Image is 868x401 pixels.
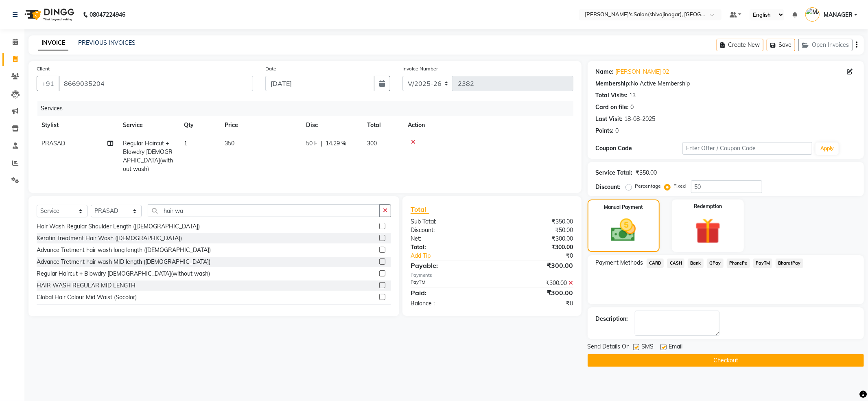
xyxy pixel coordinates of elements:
div: Coupon Code [596,144,682,153]
span: 1 [184,140,187,147]
div: ₹300.00 [492,288,579,298]
div: Description: [596,315,628,323]
div: Sub Total: [404,217,492,226]
span: PayTM [753,259,773,268]
div: Card on file: [596,103,629,112]
button: Save [767,39,795,51]
div: Discount: [596,183,621,191]
div: Advance Tretment hair wash long length ([DEMOGRAPHIC_DATA]) [37,246,211,254]
span: Payment Methods [596,259,643,267]
div: ₹350.00 [492,217,579,226]
span: SMS [642,342,654,353]
div: Services [37,101,579,116]
div: Total Visits: [596,91,628,100]
span: Regular Haircut + Blowdry [DEMOGRAPHIC_DATA](without wash) [123,140,173,173]
span: 300 [367,140,377,147]
label: Redemption [694,203,722,210]
span: Total [411,205,429,214]
div: Membership: [596,79,631,88]
th: Total [362,116,403,134]
div: ₹300.00 [492,243,579,252]
label: Percentage [635,182,661,190]
button: Apply [816,142,839,155]
div: Advance Tretment hair wash MID length ([DEMOGRAPHIC_DATA]) [37,258,210,266]
div: Payable: [404,261,492,270]
div: 18-08-2025 [625,115,656,123]
th: Price [220,116,301,134]
b: 08047224946 [90,3,125,26]
img: _cash.svg [603,216,644,245]
input: Search by Name/Mobile/Email/Code [59,76,253,91]
span: CASH [667,259,684,268]
span: BharatPay [776,259,803,268]
div: ₹350.00 [636,169,657,177]
div: ₹300.00 [492,279,579,287]
input: Enter Offer / Coupon Code [682,142,813,155]
img: _gift.svg [687,215,729,247]
div: HAIR WASH REGULAR MID LENGTH [37,281,136,290]
div: Discount: [404,226,492,234]
div: Global Hair Colour Mid Waist (Socolor) [37,293,137,302]
div: ₹300.00 [492,234,579,243]
div: Hair Wash Regular Shoulder Length ([DEMOGRAPHIC_DATA]) [37,222,200,231]
div: Service Total: [596,169,633,177]
span: CARD [647,259,664,268]
div: 0 [631,103,634,112]
div: Points: [596,127,614,135]
div: Payments [411,272,573,279]
a: INVOICE [38,36,68,50]
span: MANAGER [824,11,853,19]
span: PhonePe [727,259,750,268]
button: Open Invoices [798,39,853,51]
a: [PERSON_NAME] 02 [616,68,669,76]
span: 14.29 % [326,139,346,148]
button: Create New [717,39,763,51]
input: Search or Scan [148,204,380,217]
div: PayTM [404,279,492,287]
span: 350 [225,140,234,147]
th: Disc [301,116,362,134]
span: 50 F [306,139,317,148]
label: Client [37,65,50,72]
div: Keratin Treatment Hair Wash ([DEMOGRAPHIC_DATA]) [37,234,182,243]
div: Net: [404,234,492,243]
th: Stylist [37,116,118,134]
button: +91 [37,76,59,91]
label: Invoice Number [402,65,438,72]
div: ₹0 [507,252,579,260]
a: PREVIOUS INVOICES [78,39,136,46]
div: 0 [616,127,619,135]
img: MANAGER [805,7,820,22]
div: No Active Membership [596,79,856,88]
th: Action [403,116,573,134]
a: Add Tip [404,252,507,260]
div: ₹50.00 [492,226,579,234]
span: Bank [688,259,704,268]
div: ₹0 [492,299,579,308]
div: 13 [630,91,636,100]
span: | [321,139,322,148]
label: Date [265,65,276,72]
img: logo [21,3,77,26]
div: Name: [596,68,614,76]
span: PRASAD [42,140,65,147]
label: Manual Payment [604,204,643,211]
label: Fixed [674,182,686,190]
div: ₹300.00 [492,261,579,270]
span: Email [669,342,683,353]
div: Total: [404,243,492,252]
span: Send Details On [588,342,630,353]
button: Checkout [588,354,864,367]
div: Last Visit: [596,115,623,123]
div: Paid: [404,288,492,298]
div: Regular Haircut + Blowdry [DEMOGRAPHIC_DATA](without wash) [37,270,210,278]
th: Service [118,116,179,134]
div: Balance : [404,299,492,308]
span: GPay [707,259,724,268]
th: Qty [179,116,220,134]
